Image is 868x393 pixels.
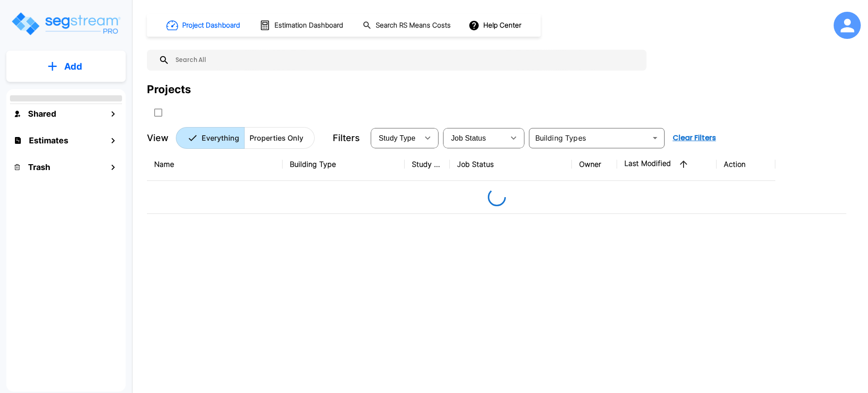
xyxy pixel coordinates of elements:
p: Add [64,60,82,73]
h1: Project Dashboard [182,20,240,31]
h1: Shared [28,108,56,120]
button: Add [6,53,126,80]
button: Project Dashboard [163,15,245,35]
div: Projects [147,81,191,98]
th: Action [717,148,775,181]
button: Help Center [467,17,525,34]
p: View [147,131,169,145]
div: Select [373,125,419,151]
th: Building Type [283,148,405,181]
input: Search All [170,50,642,71]
div: Platform [176,127,315,149]
div: Select [445,125,505,151]
p: Filters [333,131,360,145]
input: Building Types [532,132,647,144]
p: Everything [202,133,239,143]
button: SelectAll [149,104,167,122]
img: Logo [10,11,121,37]
h1: Estimates [29,134,68,147]
button: Clear Filters [669,129,720,147]
button: Open [649,132,661,144]
h1: Estimation Dashboard [274,20,343,31]
span: Study Type [379,134,415,142]
h1: Search RS Means Costs [376,20,451,31]
button: Search RS Means Costs [359,17,456,34]
th: Owner [572,148,617,181]
h1: Trash [28,161,50,173]
th: Last Modified [617,148,717,181]
button: Properties Only [244,127,315,149]
span: Job Status [451,134,486,142]
button: Estimation Dashboard [256,16,348,35]
p: Properties Only [250,133,303,143]
th: Job Status [450,148,572,181]
th: Name [147,148,283,181]
button: Everything [176,127,245,149]
th: Study Type [405,148,450,181]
